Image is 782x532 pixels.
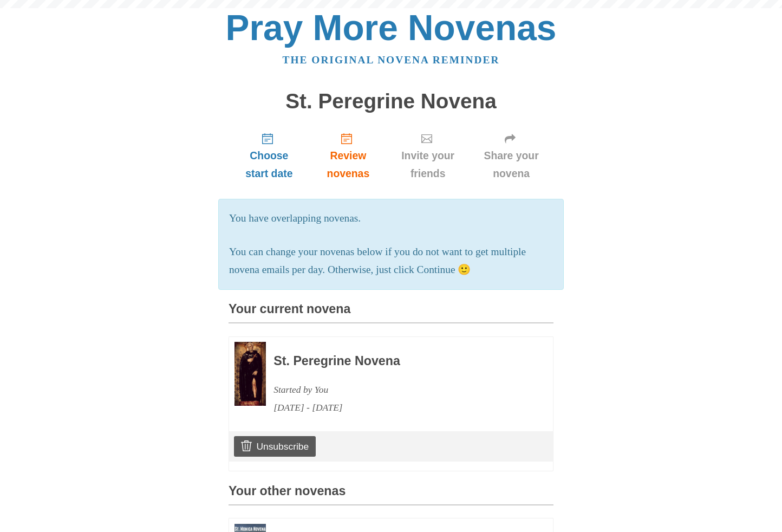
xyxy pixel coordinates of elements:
[480,147,543,183] span: Share your novena
[273,399,524,417] div: [DATE] - [DATE]
[239,147,299,183] span: Choose start date
[283,54,500,66] a: The original novena reminder
[229,243,553,279] p: You can change your novenas below if you do not want to get multiple novena emails per day. Other...
[229,90,553,113] h1: St. Peregrine Novena
[273,354,524,368] h3: St. Peregrine Novena
[229,302,553,323] h3: Your current novena
[229,210,553,228] p: You have overlapping novenas.
[387,124,469,188] a: Invite your friends
[310,124,387,188] a: Review novenas
[229,124,310,188] a: Choose start date
[229,484,553,505] h3: Your other novenas
[321,147,376,183] span: Review novenas
[273,381,524,399] div: Started by You
[226,8,557,48] a: Pray More Novenas
[469,124,553,188] a: Share your novena
[234,436,316,457] a: Unsubscribe
[234,342,266,406] img: Novena image
[397,147,458,183] span: Invite your friends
